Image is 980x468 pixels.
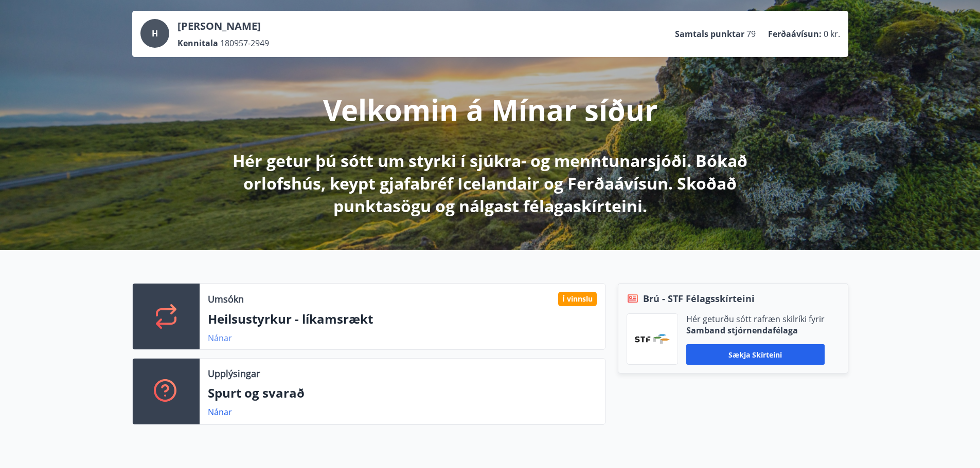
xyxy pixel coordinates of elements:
[208,406,232,418] a: Nánar
[208,332,232,344] a: Nánar
[558,292,597,306] div: Í vinnslu
[746,28,756,40] span: 79
[686,313,825,325] p: Hér geturðu sótt rafræn skilríki fyrir
[768,28,822,40] p: Ferðaávísun :
[208,367,260,380] p: Upplýsingar
[323,90,657,129] p: Velkomin á Mínar síður
[177,19,269,33] p: [PERSON_NAME]
[208,310,597,328] p: Heilsustyrkur - líkamsrækt
[219,149,762,217] p: Hér getur þú sótt um styrki í sjúkra- og menntunarsjóði. Bókað orlofshús, keypt gjafabréf Iceland...
[643,292,755,305] span: Brú - STF Félagsskírteini
[177,38,218,49] p: Kennitala
[635,334,670,344] img: vjCaq2fThgY3EUYqSgpjEiBg6WP39ov69hlhuPVN.png
[152,28,158,39] span: H
[208,384,597,402] p: Spurt og svarað
[220,38,269,49] span: 180957-2949
[824,28,840,40] span: 0 kr.
[686,344,825,365] button: Sækja skírteini
[686,325,825,336] p: Samband stjórnendafélaga
[675,28,744,40] p: Samtals punktar
[208,292,244,306] p: Umsókn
